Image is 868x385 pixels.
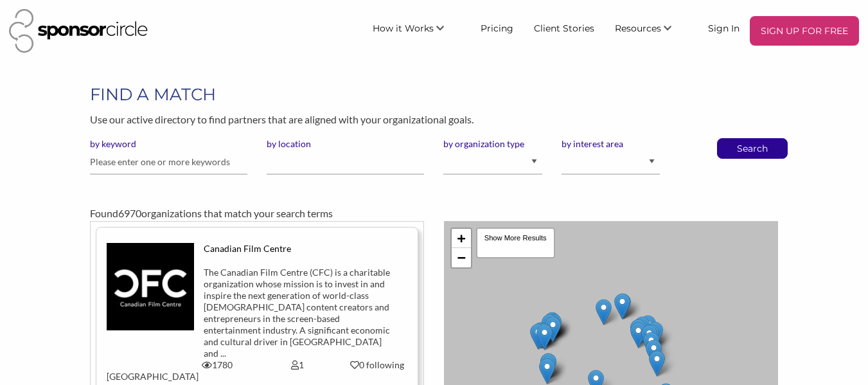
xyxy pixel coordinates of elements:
div: [GEOGRAPHIC_DATA] [97,359,177,382]
button: Search [731,139,774,158]
div: 0 following [347,359,408,371]
li: How it Works [362,16,470,46]
div: The Canadian Film Centre (CFC) is a charitable organization whose mission is to invest in and ins... [204,267,391,359]
div: 1 [257,359,337,371]
label: by organization type [443,138,542,150]
input: Please enter one or more keywords [90,150,247,175]
a: Pricing [470,16,524,39]
p: Use our active directory to find partners that are aligned with your organizational goals. [90,111,778,128]
label: by interest area [562,138,660,150]
a: Zoom in [452,229,471,248]
div: 1780 [177,359,258,371]
div: Found organizations that match your search terms [90,206,778,221]
a: Zoom out [452,248,471,267]
a: Client Stories [524,16,605,39]
img: Sponsor Circle Logo [9,9,148,53]
div: Canadian Film Centre [204,243,391,255]
span: 6970 [118,207,141,219]
span: How it Works [373,22,434,34]
a: Sign In [698,16,750,39]
a: Canadian Film Centre The Canadian Film Centre (CFC) is a charitable organization whose mission is... [107,243,407,382]
label: by keyword [90,138,247,150]
p: SIGN UP FOR FREE [755,21,854,40]
img: tys7ftntgowgismeyatu [107,243,194,330]
label: by location [267,138,424,150]
span: Resources [615,22,661,34]
div: Show More Results [476,228,555,258]
h1: FIND A MATCH [90,83,778,106]
li: Resources [605,16,698,46]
